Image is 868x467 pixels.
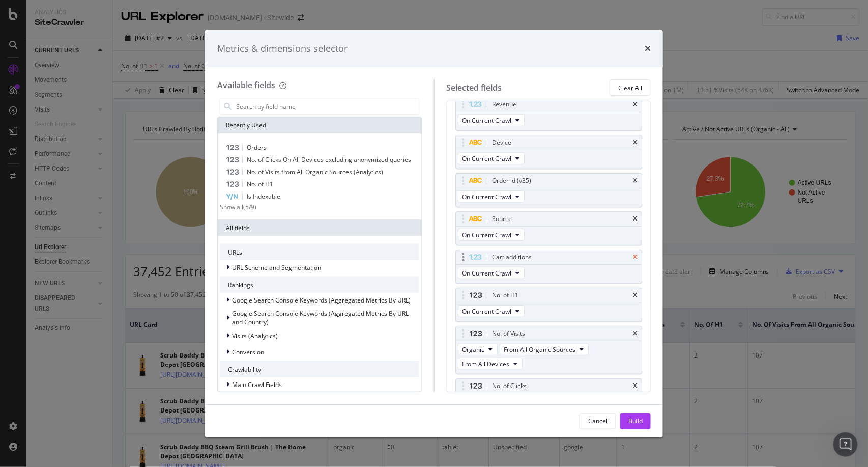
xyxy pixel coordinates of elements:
a: Source reference 9276238: [72,119,80,127]
span: No. of H1 [247,180,273,188]
div: No. of H1 [493,290,519,300]
button: go back [7,4,26,23]
li: - Log data and search engine activity is analyzed for the 30 days preceding your selected crawl date [24,178,187,216]
b: EngagementAnalytics [24,280,111,288]
b: RealKeywords [24,237,81,245]
button: Emoji picker [16,334,24,342]
div: Device [493,138,512,148]
a: Source reference 9276123: [79,168,88,176]
span: On Current Crawl [462,231,512,239]
span: Conversion [232,348,264,356]
b: For URL Explorer (SiteCrawler): [16,84,142,92]
div: URLs [220,244,419,260]
div: ( 5 / 9 ) [243,203,256,211]
span: Organic [462,345,485,354]
span: Google Search Console Keywords (Aggregated Metrics By URL) [232,296,411,305]
b: LogAnalyzer [24,268,73,276]
b: Last crawl vs. previous crawl [24,99,140,107]
button: Start recording [65,334,73,342]
button: Clear All [610,79,651,96]
div: times [633,254,638,260]
textarea: Message… [9,312,195,329]
button: On Current Crawl [458,190,525,203]
button: Cancel [580,413,616,429]
p: The team can also help [49,13,127,23]
button: From All Devices [458,358,523,370]
div: Selected fields [447,82,502,94]
div: Crawlability [220,361,419,377]
div: times [633,101,638,107]
div: Revenue [493,99,517,109]
div: No. of Clicks [493,381,527,391]
div: What is the date range used by default ? [37,12,195,44]
li: : Last 28 days minus 2-3 days (to account for Google Search Console data retrieval) [24,236,187,265]
div: times [633,178,638,184]
div: The default date range depends on which report you're using in our platform: [16,59,187,78]
div: Available fields [217,79,275,91]
div: Eric says… [8,12,195,52]
div: times [633,292,638,298]
div: Build [628,417,643,425]
button: From All Organic Sources [500,343,589,355]
div: times [645,42,651,56]
img: Profile image for Customer Support [29,6,45,22]
li: : Rolling 28-day average [24,280,187,298]
div: Show all [220,203,243,211]
span: On Current Crawl [462,154,512,163]
div: DevicetimesOn Current Crawl [455,135,643,169]
button: Home [159,4,179,23]
div: No. of VisitstimesOrganicFrom All Organic SourcesFrom All Devices [455,326,643,374]
span: Orders [247,143,267,152]
span: No. of Visits from All Organic Sources (Analytics) [247,168,383,176]
button: Send a message… [175,329,191,346]
div: times [633,216,638,222]
span: No. of Clicks On All Devices excluding anonymized queries [247,155,411,164]
div: Close [179,4,197,22]
span: URL Scheme and Segmentation [232,263,321,272]
span: From All Devices [462,360,510,368]
div: The default date range depends on which report you're using in our platform:For URL Explorer (Sit... [8,52,195,384]
input: Search by field name [235,99,419,114]
div: Recently Used [218,117,421,133]
span: From All Organic Sources [504,345,576,354]
span: On Current Crawl [462,193,512,201]
button: Organic [458,343,498,355]
b: 30 days before crawl completion [24,179,155,187]
button: On Current Crawl [458,229,525,241]
button: Gif picker [32,334,40,342]
div: Source [493,214,512,224]
button: On Current Crawl [458,305,525,317]
div: What is the date range used by default ? [45,18,187,38]
button: Upload attachment [48,334,56,342]
iframe: Intercom live chat [833,432,858,457]
div: No. of ClickstimesOn Current CrawlOn All Devices [455,378,643,427]
div: Cancel [588,417,607,425]
div: times [633,383,638,389]
div: Rankings [220,277,419,293]
div: Clear All [618,84,642,92]
span: Is Indexable [247,192,280,201]
div: SourcetimesOn Current Crawl [455,211,643,245]
h1: Customer Support [49,5,123,13]
a: Source reference 9276119: [63,208,71,216]
div: modal [205,30,663,437]
div: Order id (v35)timesOn Current Crawl [455,173,643,207]
li: - This compares your most recent crawl with the previous one [24,99,187,127]
li: - Visit data from integrated analytics providers like Adobe Analytics uses 30-day periods [24,147,187,176]
span: On Current Crawl [462,269,512,278]
button: On Current Crawl [458,152,525,164]
button: On Current Crawl [458,267,525,279]
span: Google Search Console Keywords (Aggregated Metrics By URL and Country) [232,309,409,326]
div: No. of H1timesOn Current Crawl [455,288,643,322]
b: 30-day periods [24,148,84,156]
div: All fields [218,219,421,236]
button: Build [620,413,651,429]
div: No. of Visits [493,328,526,339]
span: Visits (Analytics) [232,332,278,340]
span: On Current Crawl [462,116,512,125]
b: For visit and analytics data: [16,133,128,141]
b: For other reports: [16,222,89,230]
div: Cart additionstimesOn Current Crawl [455,250,643,284]
div: The 30-day timeframe is used because it's typically sufficient to represent how search engines pe... [16,304,187,353]
button: On Current Crawl [458,114,525,126]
